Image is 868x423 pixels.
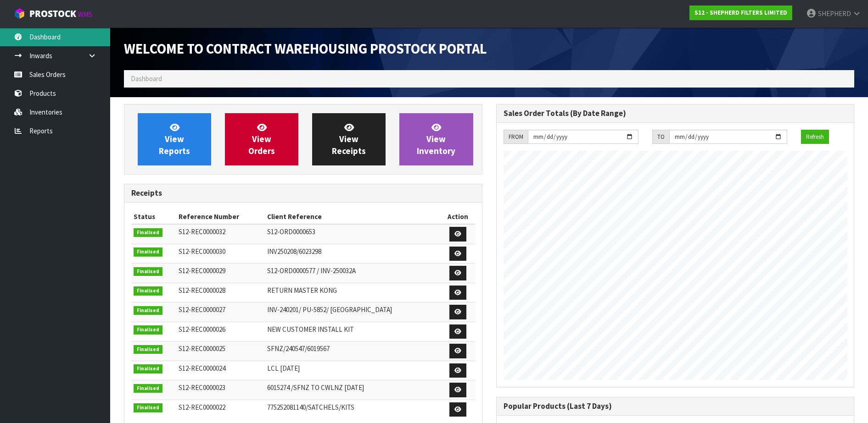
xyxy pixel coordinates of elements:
th: Action [441,209,475,224]
span: S12-REC0000024 [179,364,225,373]
div: FROM [504,130,528,144]
span: Finalised [134,364,162,374]
span: Finalised [134,247,162,257]
span: S12-REC0000026 [179,325,225,334]
span: SHEPHERD [818,9,851,18]
span: Finalised [134,306,162,315]
a: ViewInventory [399,113,473,165]
span: INV250208/6023298 [267,247,321,256]
span: LCL [DATE] [267,364,300,373]
span: 6015274 /SFNZ TO CWLNZ [DATE] [267,383,364,392]
span: RETURN MASTER KONG [267,286,337,295]
a: ViewReceipts [312,113,386,165]
span: Finalised [134,286,162,296]
span: S12-REC0000028 [179,286,225,295]
span: Finalised [134,228,162,237]
span: S12-REC0000025 [179,344,225,353]
span: SFNZ/240547/6019567 [267,344,330,353]
span: NEW CUSTOMER INSTALL KIT [267,325,354,334]
span: Welcome to Contract Warehousing ProStock Portal [124,40,487,57]
button: Refresh [801,130,829,144]
span: S12-REC0000022 [179,403,225,412]
img: cube-alt.png [14,8,25,19]
span: S12-REC0000030 [179,247,225,256]
span: View Orders [248,122,275,156]
span: Finalised [134,267,162,276]
strong: S12 - SHEPHERD FILTERS LIMITED [694,9,787,16]
h3: Receipts [131,189,475,198]
span: S12-REC0000029 [179,266,225,275]
span: View Receipts [332,122,366,156]
span: S12-ORD0000653 [267,227,315,236]
span: S12-ORD0000577 / INV-250032A [267,266,356,275]
span: INV-240201/ PU-5852/ [GEOGRAPHIC_DATA] [267,305,392,314]
span: Finalised [134,345,162,354]
small: WMS [78,10,92,19]
span: Finalised [134,325,162,335]
th: Status [131,209,176,224]
span: View Reports [159,122,190,156]
span: ProStock [29,8,76,20]
span: View Inventory [417,122,455,156]
th: Reference Number [176,209,265,224]
span: Finalised [134,403,162,412]
span: Dashboard [131,74,162,83]
span: S12-REC0000027 [179,305,225,314]
h3: Sales Order Totals (By Date Range) [504,109,847,118]
a: ViewOrders [225,113,298,165]
div: TO [652,130,669,144]
span: 775252081140/SATCHELS/KITS [267,403,354,412]
th: Client Reference [265,209,441,224]
h3: Popular Products (Last 7 Days) [504,402,847,411]
span: S12-REC0000023 [179,383,225,392]
a: ViewReports [138,113,211,165]
span: Finalised [134,384,162,393]
span: S12-REC0000032 [179,227,225,236]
